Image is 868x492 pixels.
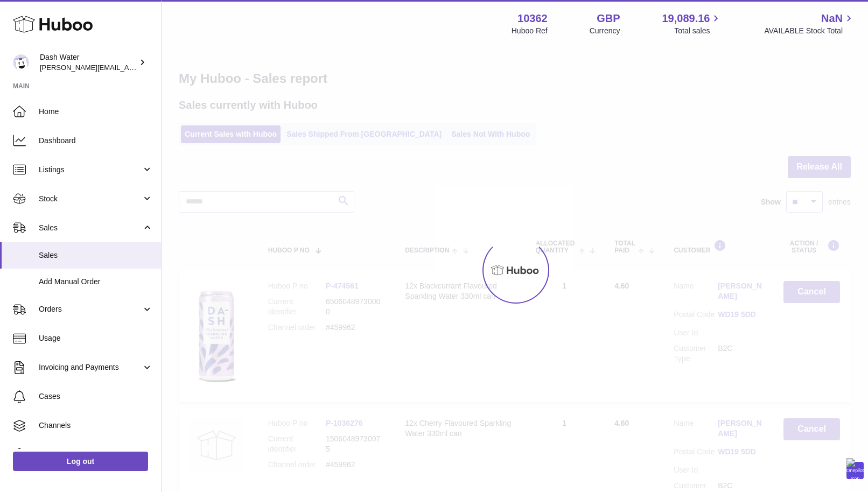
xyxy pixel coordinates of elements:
span: Cases [39,391,153,402]
div: Huboo Ref [512,26,548,36]
span: [PERSON_NAME][EMAIL_ADDRESS][DOMAIN_NAME] [40,63,216,72]
a: 19,089.16 Total sales [662,11,722,36]
img: james@dash-water.com [13,54,29,71]
span: NaN [821,11,843,26]
div: Currency [590,26,620,36]
span: Sales [39,250,153,261]
div: Dash Water [40,52,137,73]
span: Orders [39,304,142,314]
span: Stock [39,194,142,204]
span: Home [39,107,153,117]
a: NaN AVAILABLE Stock Total [764,11,855,36]
span: AVAILABLE Stock Total [764,26,855,36]
span: Add Manual Order [39,277,153,287]
span: Listings [39,165,142,175]
span: Dashboard [39,136,153,146]
span: Invoicing and Payments [39,362,142,372]
strong: GBP [597,11,620,26]
strong: 10362 [517,11,548,26]
span: Channels [39,420,153,431]
a: Log out [13,452,148,471]
span: Usage [39,333,153,343]
span: 19,089.16 [662,11,710,26]
span: Total sales [674,26,722,36]
span: Sales [39,223,142,233]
